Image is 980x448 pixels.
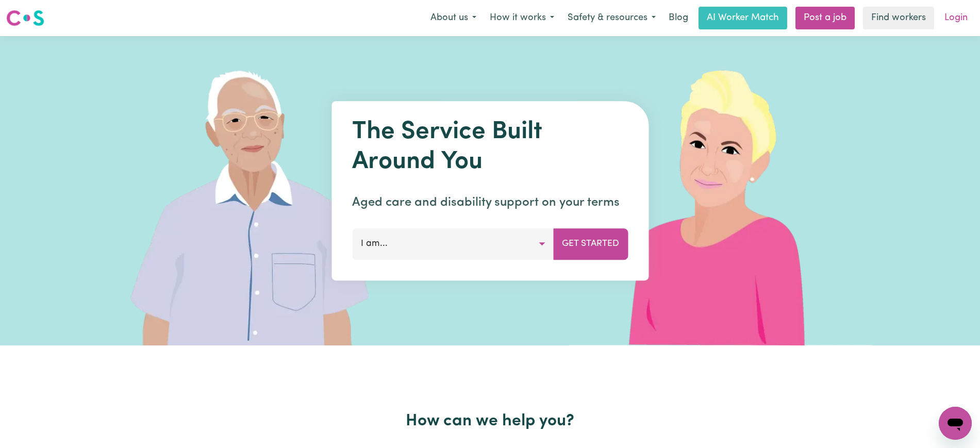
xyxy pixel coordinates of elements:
h1: The Service Built Around You [352,118,628,177]
button: About us [424,7,483,29]
a: AI Worker Match [699,7,787,29]
button: How it works [483,7,561,29]
a: Blog [662,7,694,29]
button: Safety & resources [561,7,662,29]
p: Aged care and disability support on your terms [352,193,628,212]
iframe: Button to launch messaging window [939,407,972,440]
h2: How can we help you? [156,411,824,431]
a: Post a job [795,7,855,29]
a: Login [938,7,974,29]
a: Careseekers logo [6,6,44,30]
img: Careseekers logo [6,9,44,27]
a: Find workers [863,7,934,29]
button: I am... [352,228,554,259]
button: Get Started [553,228,628,259]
